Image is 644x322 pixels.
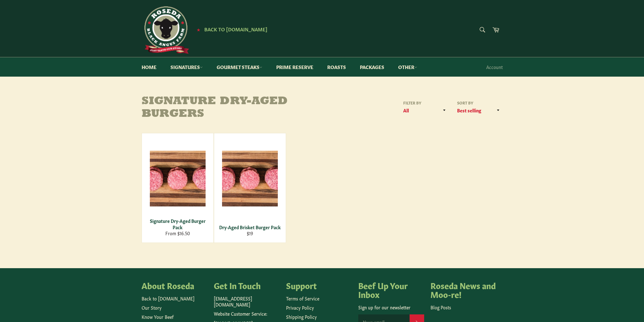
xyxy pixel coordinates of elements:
p: [EMAIL_ADDRESS][DOMAIN_NAME] [214,295,280,308]
img: Signature Dry-Aged Burger Pack [150,151,206,206]
h4: Get In Touch [214,281,280,290]
span: Back to [DOMAIN_NAME] [204,26,267,32]
p: Sign up for our newsletter [358,304,424,310]
a: Roasts [321,57,352,77]
a: Shipping Policy [286,313,317,320]
p: Website Customer Service: [214,311,280,317]
h4: Roseda News and Moo-re! [430,281,496,298]
a: ★ Back to [DOMAIN_NAME] [194,27,267,32]
h4: Support [286,281,352,290]
h4: Beef Up Your Inbox [358,281,424,298]
div: Signature Dry-Aged Burger Pack [146,218,209,230]
a: Home [135,57,163,77]
a: Privacy Policy [286,304,314,311]
a: Gourmet Steaks [210,57,269,77]
a: Blog Posts [430,304,451,310]
a: Other [392,57,424,77]
img: Dry-Aged Brisket Burger Pack [222,151,278,206]
label: Sort by [455,100,503,105]
a: Back to [DOMAIN_NAME] [142,295,194,301]
a: Signatures [164,57,209,77]
h1: Signature Dry-Aged Burgers [142,95,322,120]
a: Terms of Service [286,295,319,301]
a: Dry-Aged Brisket Burger Pack Dry-Aged Brisket Burger Pack $19 [214,133,286,243]
a: Packages [354,57,391,77]
label: Filter by [401,100,449,105]
div: From $16.50 [146,230,209,236]
div: $19 [218,230,282,236]
img: Roseda Beef [142,6,189,54]
h4: About Roseda [142,281,207,290]
span: ★ [197,27,200,32]
div: Dry-Aged Brisket Burger Pack [218,224,282,230]
a: Know Your Beef [142,313,174,320]
a: Account [483,58,506,76]
a: Signature Dry-Aged Burger Pack Signature Dry-Aged Burger Pack From $16.50 [142,133,214,243]
a: Our Story [142,304,162,311]
a: Prime Reserve [270,57,320,77]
